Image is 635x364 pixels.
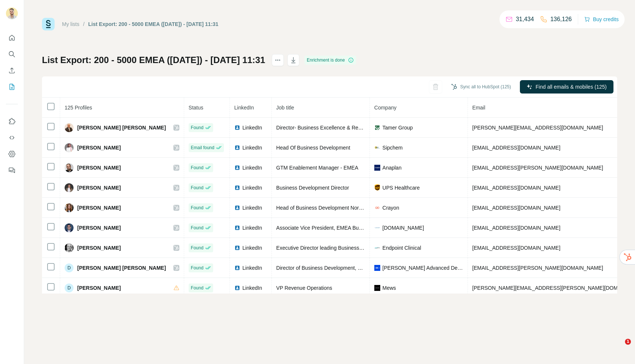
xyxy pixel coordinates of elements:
img: Avatar [65,203,74,212]
img: Surfe Logo [42,18,55,30]
span: [PERSON_NAME] Advanced Defense Systems [382,264,463,272]
img: LinkedIn logo [234,285,240,291]
div: List Export: 200 - 5000 EMEA ([DATE]) - [DATE] 11:31 [88,20,219,28]
button: My lists [6,80,18,94]
span: Found [191,285,203,291]
span: 1 [625,339,631,345]
button: Find all emails & mobiles (125) [520,80,613,94]
button: Dashboard [6,147,18,161]
img: company-logo [374,225,380,231]
div: D [65,283,74,292]
span: [PERSON_NAME] [77,184,121,191]
img: LinkedIn logo [234,265,240,271]
span: Executive Director leading Business Development for EMEA I APAC [276,245,433,251]
span: LinkedIn [242,284,262,292]
span: VP Revenue Operations [276,285,332,291]
span: [EMAIL_ADDRESS][PERSON_NAME][DOMAIN_NAME] [472,265,603,271]
span: [PERSON_NAME][EMAIL_ADDRESS][DOMAIN_NAME] [472,125,603,131]
span: [EMAIL_ADDRESS][DOMAIN_NAME] [472,185,560,191]
span: Director- Business Excellence & Revenue Growth [276,125,391,131]
img: LinkedIn logo [234,225,240,231]
span: [PERSON_NAME] [77,224,121,232]
span: [PERSON_NAME] [77,164,121,171]
button: actions [272,54,284,66]
span: LinkedIn [242,264,262,272]
img: Avatar [65,223,74,232]
img: Avatar [65,243,74,252]
li: / [83,20,85,28]
span: [DOMAIN_NAME] [382,224,424,232]
span: Found [191,265,203,271]
img: LinkedIn logo [234,165,240,171]
span: Found [191,124,203,131]
span: Found [191,204,203,211]
span: Status [189,105,203,111]
span: Crayon [382,204,399,211]
span: LinkedIn [242,224,262,232]
span: Email found [191,144,214,151]
span: UPS Healthcare [382,184,420,191]
span: [EMAIL_ADDRESS][DOMAIN_NAME] [472,245,560,251]
span: LinkedIn [242,164,262,171]
img: Avatar [65,123,74,132]
img: Avatar [65,163,74,172]
img: Avatar [65,183,74,192]
span: LinkedIn [242,204,262,211]
span: GTM Enablement Manager - EMEA [276,165,358,171]
img: company-logo [374,265,380,271]
span: Email [472,105,485,111]
span: Found [191,245,203,251]
span: LinkedIn [242,144,262,151]
img: company-logo [374,165,380,171]
span: [PERSON_NAME] [77,204,121,211]
button: Quick start [6,31,18,45]
span: [PERSON_NAME] [77,244,121,252]
span: Director of Business Development, Sales & Marketing [276,265,400,271]
button: Use Surfe on LinkedIn [6,115,18,128]
img: company-logo [374,245,380,251]
span: LinkedIn [242,184,262,191]
img: Avatar [65,143,74,152]
p: 31,434 [516,15,534,24]
div: D [65,263,74,272]
span: Anaplan [382,164,401,171]
img: company-logo [374,145,380,151]
span: LinkedIn [234,105,254,111]
button: Sync all to HubSpot (125) [446,81,516,92]
div: Enrichment is done [305,56,356,65]
span: Found [191,224,203,231]
button: Buy credits [584,14,619,24]
span: Business Development Director [276,185,349,191]
span: [PERSON_NAME] [77,284,121,292]
button: Use Surfe API [6,131,18,144]
span: LinkedIn [242,124,262,131]
img: LinkedIn logo [234,205,240,211]
span: [PERSON_NAME] [PERSON_NAME] [77,264,166,272]
span: 125 Profiles [65,105,92,111]
span: [PERSON_NAME] [77,144,121,151]
iframe: Intercom live chat [610,339,628,357]
img: LinkedIn logo [234,125,240,131]
span: Head Of Business Development [276,145,350,151]
span: Found [191,164,203,171]
span: [EMAIL_ADDRESS][DOMAIN_NAME] [472,145,560,151]
span: Mews [382,284,396,292]
a: My lists [62,21,79,27]
img: LinkedIn logo [234,245,240,251]
span: Tamer Group [382,124,413,131]
span: [EMAIL_ADDRESS][DOMAIN_NAME] [472,205,560,211]
img: LinkedIn logo [234,185,240,191]
span: Associate Vice President, EMEA Business Development (Enfusion by CWAN) [276,225,455,231]
span: Job title [276,105,294,111]
img: LinkedIn logo [234,145,240,151]
img: company-logo [374,184,380,191]
h1: List Export: 200 - 5000 EMEA ([DATE]) - [DATE] 11:31 [42,54,265,66]
button: Enrich CSV [6,64,18,77]
img: company-logo [374,205,380,211]
span: [EMAIL_ADDRESS][PERSON_NAME][DOMAIN_NAME] [472,165,603,171]
img: company-logo [374,285,380,291]
p: 136,126 [550,15,572,24]
span: [PERSON_NAME] [PERSON_NAME] [77,124,166,131]
span: Endpoint Clinical [382,244,421,252]
img: company-logo [374,125,380,131]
